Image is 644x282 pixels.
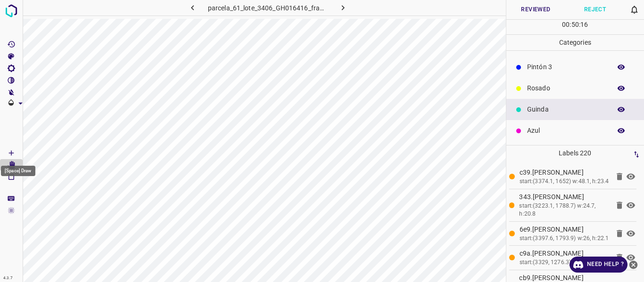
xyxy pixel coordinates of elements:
a: Need Help ? [570,257,627,273]
p: 50 [571,20,579,30]
div: start:(3374.1, 1652) w:48.1, h:23.4 [520,177,610,186]
button: close-help [627,257,639,273]
div: start:(3397.6, 1793.9) w:26, h:22.1 [520,234,610,243]
h6: parcela_61_lote_3406_GH016416_frame_00163_157690.jpg [208,2,328,16]
div: [Space] Draw [1,166,35,176]
p: 16 [580,20,588,30]
p: Rosado [527,83,606,93]
p: 343.[PERSON_NAME] [519,192,609,202]
p: Azul [527,126,606,136]
div: start:(3223.1, 1788.7) w:24.7, h:20.8 [519,202,609,218]
p: Pintón 3 [527,62,606,72]
div: 4.3.7 [1,274,15,282]
p: 6e9.[PERSON_NAME] [520,225,610,234]
div: start:(3329, 1276.3) w:32.7, h:22.6 [520,258,610,267]
p: c9a.[PERSON_NAME] [520,249,610,258]
img: logo [3,2,20,19]
p: Labels 220 [509,145,642,161]
div: : : [562,20,588,34]
p: Guinda [527,105,606,114]
p: 00 [562,20,570,30]
p: c39.[PERSON_NAME] [520,168,610,177]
